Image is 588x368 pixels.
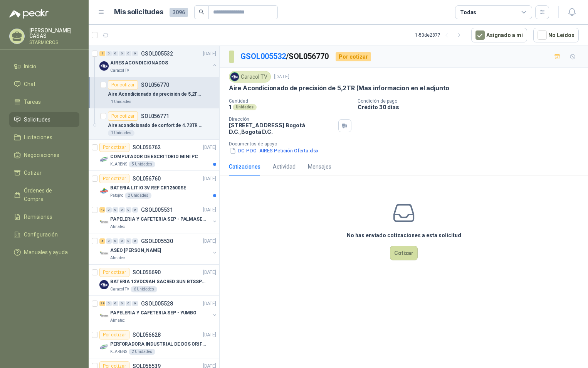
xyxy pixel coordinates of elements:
[133,145,161,150] p: SOL056762
[203,144,216,151] p: [DATE]
[99,51,105,56] div: 2
[170,8,188,17] span: 3096
[133,270,161,275] p: SOL056690
[99,330,129,339] div: Por cotizar
[24,98,41,106] span: Tareas
[110,224,125,230] p: Almatec
[229,84,449,92] p: Aire Acondicionado de precisión de 5,2TR (Mas informacion en el adjunto
[240,51,329,62] p: / SOL056770
[9,95,79,109] a: Tareas
[9,77,79,91] a: Chat
[108,99,134,105] div: 1 Unidades
[99,268,129,277] div: Por cotizar
[108,80,138,89] div: Por cotizar
[203,175,216,182] p: [DATE]
[126,51,131,56] div: 0
[119,207,125,213] div: 0
[106,238,112,244] div: 0
[9,130,79,145] a: Licitaciones
[106,51,112,56] div: 0
[24,151,59,159] span: Negociaciones
[99,205,218,230] a: 42 0 0 0 0 0 GSOL005531[DATE] Company LogoPAPELERIA Y CAFETERIA SEP - PALMASECAAlmatec
[89,327,219,358] a: Por cotizarSOL056628[DATE] Company LogoPERFORADORA INDUSTRIAL DE DOS ORIFICIOSKLARENS2 Unidades
[29,28,79,39] p: [PERSON_NAME] CASAS
[110,153,198,160] p: COMPUTADOR DE ESCRITORIO MINI PC
[126,207,131,213] div: 0
[99,143,129,152] div: Por cotizar
[126,301,131,306] div: 0
[24,133,52,142] span: Licitaciones
[110,184,186,192] p: BATERIA LITIO 3V REF CR12600SE
[229,71,271,83] div: Caracol TV
[110,286,129,292] p: Caracol TV
[132,301,138,306] div: 0
[106,207,112,213] div: 0
[99,49,218,74] a: 2 0 0 0 0 0 GSOL005532[DATE] Company LogoAIRES ACONDICIONADOSCaracol TV
[24,213,52,221] span: Remisiones
[229,141,585,147] p: Documentos de apoyo
[9,245,79,260] a: Manuales y ayuda
[108,122,204,129] p: Aire acondicionado de confort de 4.73TR (Mas informacion en el adjunto
[229,162,260,171] div: Cotizaciones
[9,148,79,162] a: Negociaciones
[229,116,335,122] p: Dirección
[110,309,197,317] p: PAPELERIA Y CAFETERIA SEP - YUMBO
[113,238,118,244] div: 0
[29,40,79,45] p: STARMICROS
[460,8,476,17] div: Todas
[131,286,157,292] div: 6 Unidades
[229,104,231,110] p: 1
[229,122,335,135] p: [STREET_ADDRESS] Bogotá D.C. , Bogotá D.C.
[108,111,138,121] div: Por cotizar
[358,98,585,104] p: Condición de pago
[99,238,105,244] div: 4
[229,98,351,104] p: Cantidad
[126,238,131,244] div: 0
[9,183,79,206] a: Órdenes de Compra
[99,174,129,183] div: Por cotizar
[108,130,134,136] div: 1 Unidades
[99,186,109,196] img: Company Logo
[99,61,109,71] img: Company Logo
[273,162,296,171] div: Actividad
[308,162,331,171] div: Mensajes
[113,51,118,56] div: 0
[110,349,127,355] p: KLARENS
[24,230,58,239] span: Configuración
[99,236,218,261] a: 4 0 0 0 0 0 GSOL005530[DATE] Company LogoASEO [PERSON_NAME]Almatec
[203,206,216,214] p: [DATE]
[99,280,109,289] img: Company Logo
[133,176,161,181] p: SOL056760
[533,28,579,42] button: No Leídos
[99,155,109,164] img: Company Logo
[358,104,585,110] p: Crédito 30 días
[347,231,461,240] h3: No has enviado cotizaciones a esta solicitud
[9,165,79,180] a: Cotizar
[9,9,49,19] img: Logo peakr
[99,299,218,324] a: 38 0 0 0 0 0 GSOL005528[DATE] Company LogoPAPELERIA Y CAFETERIA SEP - YUMBOAlmatec
[24,80,35,88] span: Chat
[108,91,204,98] p: Aire Acondicionado de precisión de 5,2TR (Mas informacion en el adjunto
[129,349,155,355] div: 2 Unidades
[132,207,138,213] div: 0
[99,301,105,306] div: 38
[89,108,219,140] a: Por cotizarSOL056771Aire acondicionado de confort de 4.73TR (Mas informacion en el adjunto1 Unidades
[89,265,219,296] a: Por cotizarSOL056690[DATE] Company LogoBATERIA 12VDC9AH SACRED SUN BTSSP12-9HRCaracol TV6 Unidades
[471,28,527,42] button: Asignado a mi
[133,332,161,338] p: SOL056628
[203,238,216,245] p: [DATE]
[110,317,125,324] p: Almatec
[229,147,319,155] button: DC-PDO- AIRES Petición Oferta.xlsx
[114,7,163,18] h1: Mis solicitudes
[390,246,418,260] button: Cotizar
[141,301,173,306] p: GSOL005528
[99,249,109,258] img: Company Logo
[110,278,206,285] p: BATERIA 12VDC9AH SACRED SUN BTSSP12-9HR
[129,161,155,167] div: 5 Unidades
[203,269,216,276] p: [DATE]
[99,343,109,352] img: Company Logo
[110,216,206,223] p: PAPELERIA Y CAFETERIA SEP - PALMASECA
[89,140,219,171] a: Por cotizarSOL056762[DATE] Company LogoCOMPUTADOR DE ESCRITORIO MINI PCKLARENS5 Unidades
[9,209,79,224] a: Remisiones
[99,218,109,227] img: Company Logo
